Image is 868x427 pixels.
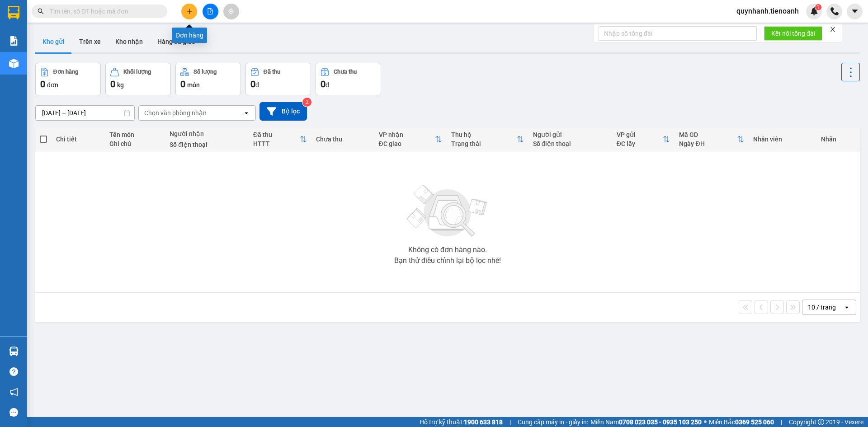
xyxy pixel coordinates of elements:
div: Đã thu [253,131,300,138]
button: Kết nối tổng đài [764,26,822,41]
span: Cung cấp máy in - giấy in: [518,417,588,427]
sup: 1 [815,4,821,10]
button: file-add [203,4,218,19]
div: ĐC giao [379,140,435,147]
img: warehouse-icon [9,59,19,68]
span: 1 [816,4,820,10]
div: Chọn văn phòng nhận [144,108,207,117]
strong: 0708 023 035 - 0935 103 250 [619,418,702,426]
span: 0 [110,79,115,89]
span: đ [255,81,259,89]
span: ⚪️ [704,420,707,424]
div: Người nhận [170,130,244,137]
div: Chi tiết [56,136,100,143]
div: Khối lượng [123,69,151,75]
strong: 0369 525 060 [735,418,774,426]
svg: open [243,109,250,117]
th: Toggle SortBy [675,127,749,151]
span: plus [186,8,193,14]
button: Trên xe [72,31,108,52]
span: copyright [818,419,824,425]
button: Hàng đã giao [150,31,203,52]
div: Đã thu [264,69,280,75]
img: svg+xml;base64,PHN2ZyBjbGFzcz0ibGlzdC1wbHVnX19zdmciIHhtbG5zPSJodHRwOi8vd3d3LnczLm9yZy8yMDAwL3N2Zy... [402,179,493,243]
div: Người gửi [533,131,608,138]
span: đ [325,81,329,89]
span: món [187,81,200,89]
img: logo-vxr [8,6,19,19]
div: Số điện thoại [533,140,608,147]
span: file-add [207,8,213,14]
span: 0 [250,79,255,89]
div: Nhãn [821,136,855,143]
div: Mã GD [679,131,737,138]
span: | [509,417,511,427]
span: question-circle [9,367,18,376]
div: Ghi chú [109,140,160,147]
span: | [781,417,782,427]
sup: 2 [302,98,311,107]
img: icon-new-feature [810,7,818,15]
th: Toggle SortBy [249,127,311,151]
span: notification [9,388,18,396]
div: Chưa thu [316,136,370,143]
div: Số lượng [193,69,217,75]
span: Kết nối tổng đài [771,28,815,38]
div: ĐC lấy [617,140,663,147]
svg: open [843,304,850,311]
div: VP nhận [379,131,435,138]
div: Trạng thái [451,140,517,147]
button: Bộ lọc [259,102,307,121]
div: Nhân viên [753,136,811,143]
th: Toggle SortBy [612,127,675,151]
input: Tìm tên, số ĐT hoặc mã đơn [50,6,156,16]
span: đơn [47,81,58,89]
div: Đơn hàng [53,69,78,75]
div: Tên món [109,131,160,138]
th: Toggle SortBy [374,127,447,151]
span: 0 [180,79,185,89]
button: aim [223,4,239,19]
span: search [38,8,44,14]
span: aim [228,8,234,14]
strong: 1900 633 818 [464,418,503,426]
button: Kho nhận [108,31,150,52]
div: Số điện thoại [170,141,244,148]
button: Đơn hàng0đơn [35,63,101,95]
button: Chưa thu0đ [316,63,381,95]
div: Ngày ĐH [679,140,737,147]
span: message [9,408,18,417]
img: warehouse-icon [9,347,19,356]
button: caret-down [847,4,863,19]
input: Nhập số tổng đài [599,26,757,41]
button: Kho gửi [35,31,72,52]
img: solution-icon [9,36,19,46]
input: Select a date range. [36,106,134,120]
div: Chưa thu [334,69,357,75]
div: 10 / trang [808,303,836,312]
button: plus [181,4,197,19]
div: Không có đơn hàng nào. [408,246,487,253]
span: Miền Bắc [709,417,774,427]
img: phone-icon [830,7,839,15]
span: 0 [321,79,325,89]
div: Bạn thử điều chỉnh lại bộ lọc nhé! [394,257,501,264]
button: Số lượng0món [175,63,241,95]
span: caret-down [851,7,859,15]
span: quynhanh.tienoanh [729,5,806,17]
span: Miền Nam [590,417,702,427]
button: Khối lượng0kg [105,63,171,95]
div: HTTT [253,140,300,147]
th: Toggle SortBy [447,127,528,151]
div: Thu hộ [451,131,517,138]
span: Hỗ trợ kỹ thuật: [420,417,503,427]
div: VP gửi [617,131,663,138]
span: 0 [40,79,45,89]
span: kg [117,81,124,89]
span: close [830,26,836,33]
button: Đã thu0đ [245,63,311,95]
